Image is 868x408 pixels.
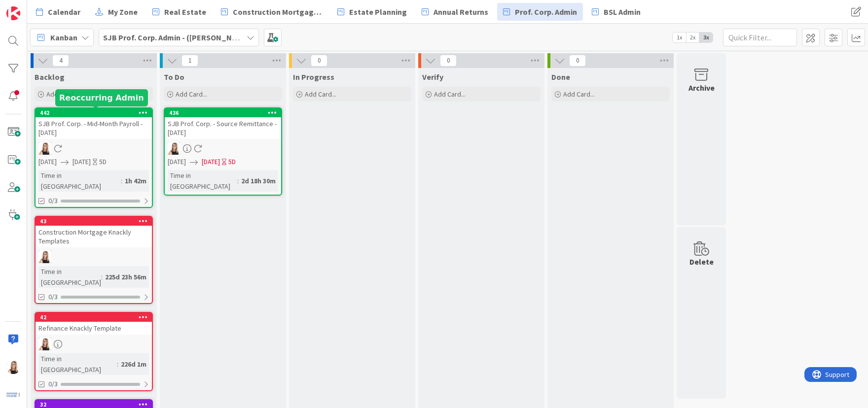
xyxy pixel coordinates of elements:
div: 43 [36,217,152,226]
img: DB [6,360,20,374]
div: 2d 18h 30m [239,175,278,186]
span: To Do [164,72,184,82]
span: Annual Returns [434,6,488,18]
span: : [121,175,122,186]
span: [DATE] [38,157,57,167]
span: Kanban [50,32,77,43]
div: 42Refinance Knackly Template [36,313,152,335]
span: 0 [569,55,586,67]
span: Add Card... [46,90,78,99]
a: Annual Returns [416,3,494,21]
a: BSL Admin [586,3,647,21]
div: 442 [36,108,152,117]
span: Add Card... [176,90,207,99]
div: 226d 1m [118,359,149,370]
span: 4 [52,55,69,67]
span: Verify [422,72,443,82]
div: Archive [688,82,715,94]
div: 42 [40,314,152,321]
span: Add Card... [563,90,595,99]
img: DB [168,142,181,155]
span: Add Card... [434,90,466,99]
a: Estate Planning [331,3,413,21]
div: SJB Prof. Corp. - Mid-Month Payroll - [DATE] [36,117,152,139]
a: Prof. Corp. Admin [497,3,583,21]
div: 1h 42m [122,175,149,186]
span: 3x [699,33,713,42]
span: Estate Planning [349,6,407,18]
span: : [101,272,103,282]
div: 43Construction Mortgage Knackly Templates [36,217,152,247]
div: 225d 23h 56m [103,272,149,282]
div: 32 [40,401,152,408]
img: DB [38,142,51,155]
img: Visit kanbanzone.com [6,6,20,20]
span: Support [21,1,45,13]
span: : [117,359,118,370]
h5: Reoccurring Admin [59,93,144,102]
b: SJB Prof. Corp. Admin - ([PERSON_NAME] and [PERSON_NAME]) [103,33,328,42]
span: [DATE] [168,157,186,167]
div: 42 [36,313,152,322]
div: DB [165,142,281,155]
span: 0 [311,55,327,67]
img: DB [38,250,51,263]
div: SJB Prof. Corp. - Source Remittance - [DATE] [165,117,281,139]
span: 1x [673,33,686,42]
div: DB [36,250,152,263]
span: Real Estate [164,6,206,18]
div: Refinance Knackly Template [36,322,152,335]
div: Time in [GEOGRAPHIC_DATA] [38,170,121,192]
div: 436SJB Prof. Corp. - Source Remittance - [DATE] [165,108,281,139]
div: Time in [GEOGRAPHIC_DATA] [168,170,237,192]
span: 0/3 [48,196,58,206]
a: Construction Mortgages - Draws [215,3,328,21]
img: DB [38,338,51,350]
div: 43 [40,218,152,225]
div: DB [36,142,152,155]
span: 0/3 [48,379,58,389]
div: 5D [99,157,107,167]
span: In Progress [293,72,334,82]
img: avatar [6,388,20,402]
span: My Zone [108,6,138,18]
span: 1 [181,55,198,67]
a: Real Estate [146,3,212,21]
span: [DATE] [72,157,91,167]
div: Time in [GEOGRAPHIC_DATA] [38,353,117,375]
span: 2x [686,33,699,42]
div: Time in [GEOGRAPHIC_DATA] [38,266,101,288]
a: My Zone [89,3,144,21]
div: 436 [169,109,281,116]
div: Construction Mortgage Knackly Templates [36,226,152,247]
span: Done [551,72,570,82]
div: 442SJB Prof. Corp. - Mid-Month Payroll - [DATE] [36,108,152,139]
div: DB [36,338,152,350]
div: 5D [228,157,236,167]
span: Backlog [35,72,65,82]
input: Quick Filter... [723,29,797,46]
div: 436 [165,108,281,117]
span: BSL Admin [604,6,641,18]
span: 0 [440,55,457,67]
span: Prof. Corp. Admin [515,6,577,18]
span: [DATE] [202,157,220,167]
span: : [237,175,239,186]
div: 442 [40,109,152,116]
span: Construction Mortgages - Draws [233,6,323,18]
a: Calendar [30,3,86,21]
div: Delete [689,256,714,268]
span: Add Card... [305,90,336,99]
span: 0/3 [48,292,58,302]
span: Calendar [48,6,80,18]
